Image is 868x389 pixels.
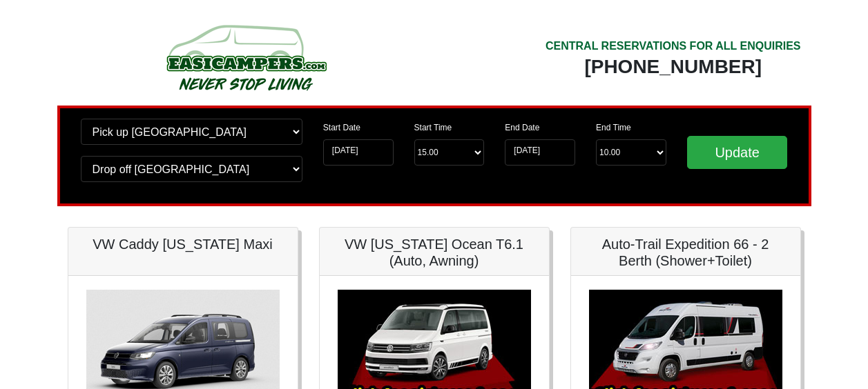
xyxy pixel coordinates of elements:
[546,38,801,54] div: CENTRAL RESERVATIONS FOR ALL ENQUIRIES
[82,236,284,252] h5: VW Caddy [US_STATE] Maxi
[585,236,787,269] h5: Auto-Trail Expedition 66 - 2 Berth (Shower+Toilet)
[414,121,452,134] label: Start Time
[323,139,394,166] input: Start Date
[505,139,575,166] input: Return Date
[687,136,788,169] input: Update
[323,121,360,134] label: Start Date
[505,121,539,134] label: End Date
[334,236,535,269] h5: VW [US_STATE] Ocean T6.1 (Auto, Awning)
[596,121,631,134] label: End Time
[115,19,377,95] img: campers-checkout-logo.png
[546,54,801,79] div: [PHONE_NUMBER]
